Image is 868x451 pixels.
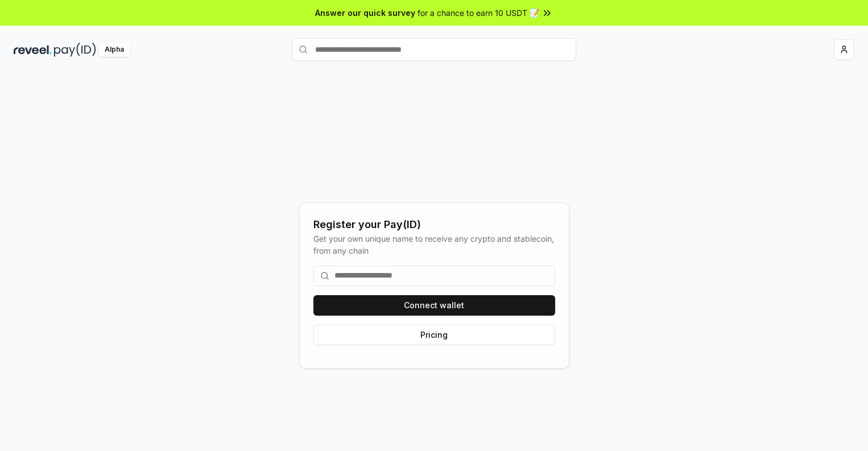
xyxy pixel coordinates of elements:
span: Answer our quick survey [315,7,415,19]
div: Alpha [98,43,130,57]
button: Connect wallet [313,295,555,316]
div: Get your own unique name to receive any crypto and stablecoin, from any chain [313,233,555,256]
button: Pricing [313,325,555,345]
img: pay_id [54,43,96,57]
span: for a chance to earn 10 USDT 📝 [418,7,539,19]
img: reveel_dark [14,43,52,57]
div: Register your Pay(ID) [313,217,555,233]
